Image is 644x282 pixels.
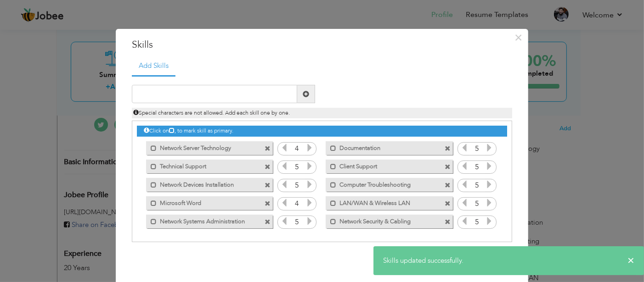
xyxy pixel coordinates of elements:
[336,160,429,171] label: Client Support
[157,215,249,226] label: Network Systems Administration
[336,178,429,189] label: Computer Troubleshooting
[157,160,249,171] label: Technical Support
[336,141,429,153] label: Documentation
[157,141,249,153] label: Network Server Technology
[511,30,526,45] button: Close
[383,256,463,265] span: Skills updated successfully.
[627,256,634,265] span: ×
[515,29,523,46] span: ×
[157,178,249,189] label: Network Devices Installation
[132,38,512,52] h3: Skills
[133,109,290,116] span: Special characters are not allowed. Add each skill one by one.
[137,126,507,136] div: Click on , to mark skill as primary.
[132,56,175,77] a: Add Skills
[336,196,429,208] label: LAN/WAN & Wireless LAN
[336,215,429,226] label: Network Security & Cabling
[157,196,249,208] label: Microsoft Word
